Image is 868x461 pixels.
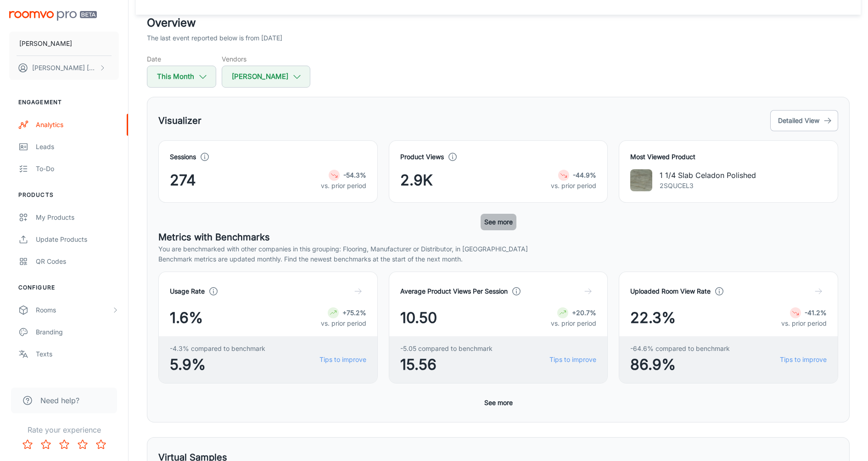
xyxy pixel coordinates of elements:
[573,171,596,179] strong: -44.9%
[660,181,756,191] p: 2SQUCEL3
[147,66,216,88] button: This Month
[572,309,596,317] strong: +20.7%
[400,152,444,162] h4: Product Views
[36,327,119,337] div: Branding
[36,212,119,222] div: My Products
[9,11,97,21] img: Roomvo PRO Beta
[73,435,92,454] button: Rate 4 star
[630,344,730,354] span: -64.6% compared to benchmark
[549,355,596,365] a: Tips to improve
[400,169,433,191] span: 2.9K
[551,318,596,328] p: vs. prior period
[158,114,202,128] h5: Visualizer
[170,344,265,354] span: -4.3% compared to benchmark
[36,234,119,244] div: Update Products
[158,254,838,264] p: Benchmark metrics are updated monthly. Find the newest benchmarks at the start of the next month.
[551,181,596,191] p: vs. prior period
[147,54,216,64] h5: Date
[781,318,827,328] p: vs. prior period
[158,244,838,254] p: You are benchmarked with other companies in this grouping: Flooring, Manufacturer or Distributor,...
[481,214,516,230] button: See more
[481,394,516,411] button: See more
[222,54,310,64] h5: Vendors
[92,435,110,454] button: Rate 5 star
[400,344,493,354] span: -5.05 compared to benchmark
[319,355,366,365] a: Tips to improve
[170,307,203,329] span: 1.6%
[630,169,652,191] img: 1 1/4 Slab Celadon Polished
[36,256,119,267] div: QR Codes
[805,309,827,317] strong: -41.2%
[630,286,711,296] h4: Uploaded Room View Rate
[36,164,119,174] div: To-do
[770,110,838,131] button: Detailed View
[18,435,37,454] button: Rate 1 star
[7,424,121,435] p: Rate your experience
[147,15,850,31] h2: Overview
[342,309,366,317] strong: +75.2%
[19,39,72,49] p: [PERSON_NAME]
[630,307,676,329] span: 22.3%
[36,305,112,315] div: Rooms
[170,169,196,191] span: 274
[630,354,730,376] span: 86.9%
[400,286,508,296] h4: Average Product Views Per Session
[400,307,437,329] span: 10.50
[147,33,282,43] p: The last event reported below is from [DATE]
[660,170,756,181] p: 1 1/4 Slab Celadon Polished
[321,181,366,191] p: vs. prior period
[170,152,196,162] h4: Sessions
[400,354,493,376] span: 15.56
[9,32,119,56] button: [PERSON_NAME]
[36,349,119,359] div: Texts
[32,63,97,73] p: [PERSON_NAME] [PERSON_NAME]
[55,435,73,454] button: Rate 3 star
[9,56,119,80] button: [PERSON_NAME] [PERSON_NAME]
[40,395,79,406] span: Need help?
[36,142,119,152] div: Leads
[158,230,838,244] h5: Metrics with Benchmarks
[321,318,366,328] p: vs. prior period
[343,171,366,179] strong: -54.3%
[36,120,119,130] div: Analytics
[170,354,265,376] span: 5.9%
[222,66,310,88] button: [PERSON_NAME]
[630,152,827,162] h4: Most Viewed Product
[37,435,55,454] button: Rate 2 star
[780,355,827,365] a: Tips to improve
[170,286,205,296] h4: Usage Rate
